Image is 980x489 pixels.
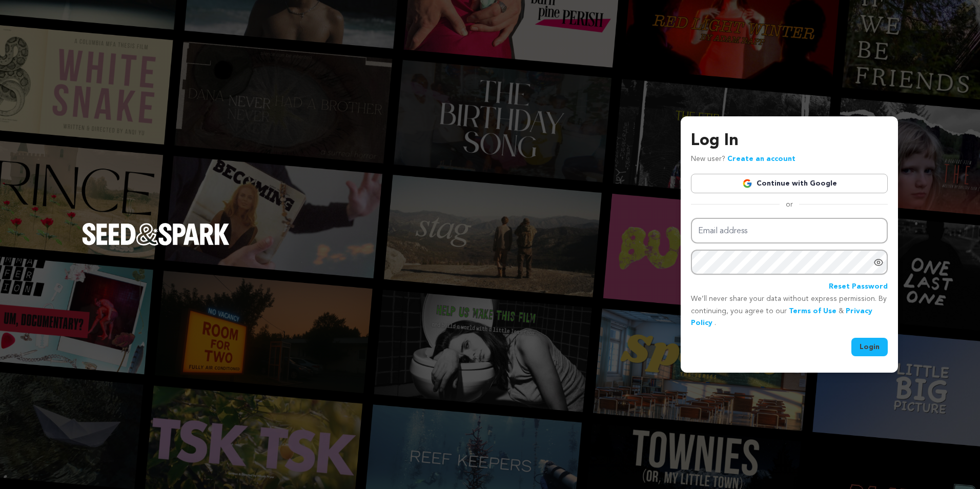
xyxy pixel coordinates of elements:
p: New user? [691,153,795,166]
a: Seed&Spark Homepage [82,223,230,266]
span: or [780,199,799,210]
img: Google logo [742,178,752,189]
h3: Log In [691,129,888,153]
a: Create an account [727,155,795,162]
p: We’ll never share your data without express permission. By continuing, you agree to our & . [691,293,888,330]
a: Reset Password [829,281,888,293]
a: Show password as plain text. Warning: this will display your password on the screen. [873,257,884,268]
button: Login [851,338,888,356]
img: Seed&Spark Logo [82,223,230,246]
a: Terms of Use [789,308,836,315]
a: Continue with Google [691,174,888,193]
input: Email address [691,218,888,244]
